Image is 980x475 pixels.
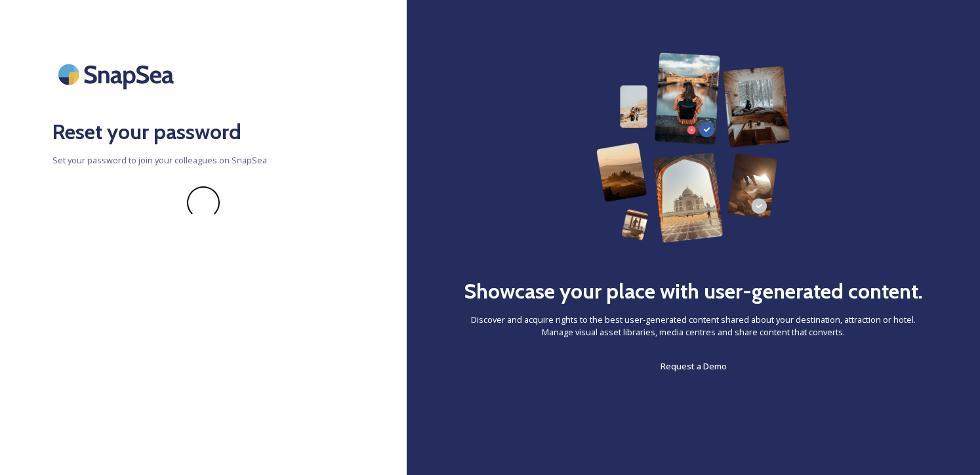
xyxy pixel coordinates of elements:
[661,358,727,374] a: Request a Demo
[459,314,928,339] span: Discover and acquire rights to the best user-generated content shared about your destination, att...
[52,154,354,167] span: Set your password to join your colleagues on SnapSea
[52,52,184,96] img: SnapSea Logo
[596,52,790,243] img: 63b42ca75bacad526042e722_Group%20154-p-800.png
[661,360,727,372] span: Request a Demo
[52,116,354,148] h2: Reset your password
[464,276,923,307] h2: Showcase your place with user-generated content.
